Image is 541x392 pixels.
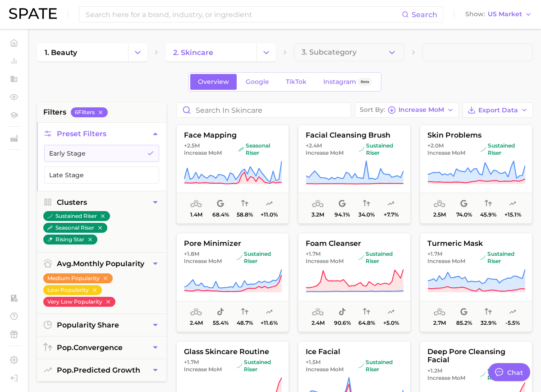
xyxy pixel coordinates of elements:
[44,145,159,162] button: Early Stage
[355,102,459,118] button: Sort ByIncrease MoM
[298,131,410,139] span: facial cleansing brush
[37,359,166,381] button: pop.predicted growth
[217,307,224,318] span: popularity share: TikTok
[488,12,522,17] span: US Market
[434,307,445,318] span: average monthly popularity: Medium Popularity
[71,107,108,117] button: 6Filters
[184,142,200,149] span: +2.5m
[241,198,248,209] span: popularity convergence: Medium Convergence
[339,307,346,318] span: popularity share: TikTok
[427,250,442,257] span: +1.7m
[266,307,273,318] span: popularity predicted growth: Uncertain
[360,107,385,112] span: Sort By
[241,307,248,318] span: popularity convergence: Medium Convergence
[358,359,403,373] span: sustained riser
[7,371,21,385] a: Log out. Currently logged in with e-mail molly.masi@smallgirlspr.com.
[37,314,166,336] button: popularity share
[399,107,444,112] span: Increase MoM
[427,149,465,157] span: Increase MoM
[434,198,445,209] span: average monthly popularity: Medium Popularity
[190,307,202,318] span: average monthly popularity: Medium Popularity
[57,198,87,207] span: Clusters
[43,107,66,118] span: filters
[306,366,344,373] span: Increase MoM
[480,367,525,382] span: sustained riser
[427,142,444,149] span: +2.0m
[358,212,375,218] span: 34.0%
[57,343,123,352] span: convergence
[43,211,110,221] button: sustained riser
[509,307,516,318] span: popularity predicted growth: Very Unlikely
[359,142,403,157] span: sustained riser
[261,212,278,218] span: +11.0%
[316,74,380,90] a: InstagramBeta
[433,212,446,218] span: 2.5m
[358,250,403,265] span: sustained riser
[184,258,222,265] span: Increase MoM
[37,43,128,61] a: 1. beauty
[190,74,237,90] a: Overview
[387,198,394,209] span: popularity predicted growth: Uncertain
[420,348,532,364] span: deep pore cleansing facial
[480,372,486,377] img: sustained riser
[238,142,281,157] span: seasonal riser
[237,359,281,373] span: sustained riser
[420,125,532,224] button: skin problems+2.0m Increase MoMsustained risersustained riser2.5m74.0%45.9%+15.1%
[456,212,472,218] span: 74.0%
[257,43,276,61] button: Change Category
[460,198,468,209] span: popularity share: Google
[363,307,370,318] span: popularity convergence: High Convergence
[37,253,166,275] button: avg.monthly popularity
[427,374,465,382] span: Increase MoM
[128,43,147,61] button: Change Category
[57,343,73,352] abbr: popularity index
[465,12,485,17] span: Show
[184,359,199,365] span: +1.7m
[335,212,350,218] span: 94.1%
[460,307,468,318] span: popularity share: Google
[198,78,229,86] span: Overview
[238,147,244,152] img: seasonal riser
[237,363,242,369] img: sustained riser
[339,198,346,209] span: popularity share: Google
[57,259,73,268] abbr: average
[358,320,375,326] span: 64.8%
[306,142,322,149] span: +2.4m
[286,78,307,86] span: TikTok
[57,129,106,138] span: Preset Filters
[485,307,492,318] span: popularity convergence: Low Convergence
[246,78,269,86] span: Google
[44,166,159,184] button: Late Stage
[176,125,289,224] button: face mapping+2.5m Increase MoMseasonal riserseasonal riser1.4m68.4%58.8%+11.0%
[306,359,321,365] span: +1.5m
[217,198,224,209] span: popularity share: Google
[177,103,351,117] input: Search in skincare
[312,198,324,209] span: average monthly popularity: Medium Popularity
[463,9,534,20] button: ShowUS Market
[334,320,351,326] span: 90.6%
[43,223,107,233] button: seasonal riser
[190,198,202,209] span: average monthly popularity: Medium Popularity
[57,366,140,374] span: predicted growth
[504,212,521,218] span: +15.1%
[480,255,486,260] img: sustained riser
[384,212,399,218] span: +7.7%
[176,233,289,332] button: pore minimizer+1.8m Increase MoMsustained risersustained riser2.4m55.4%48.7%+11.6%
[190,212,202,218] span: 1.4m
[43,285,102,295] button: Low Popularity
[480,250,525,265] span: sustained riser
[43,235,97,244] button: rising star
[306,250,321,257] span: +1.7m
[190,320,203,326] span: 2.4m
[177,348,289,356] span: glass skincare routine
[481,320,496,326] span: 32.9%
[177,240,289,248] span: pore minimizer
[57,321,119,329] span: popularity share
[294,43,404,61] button: 3. Subcategory
[266,198,273,209] span: popularity predicted growth: Uncertain
[306,149,344,157] span: Increase MoM
[412,10,437,19] span: Search
[238,74,277,90] a: Google
[312,307,324,318] span: average monthly popularity: Medium Popularity
[478,106,518,114] span: Export Data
